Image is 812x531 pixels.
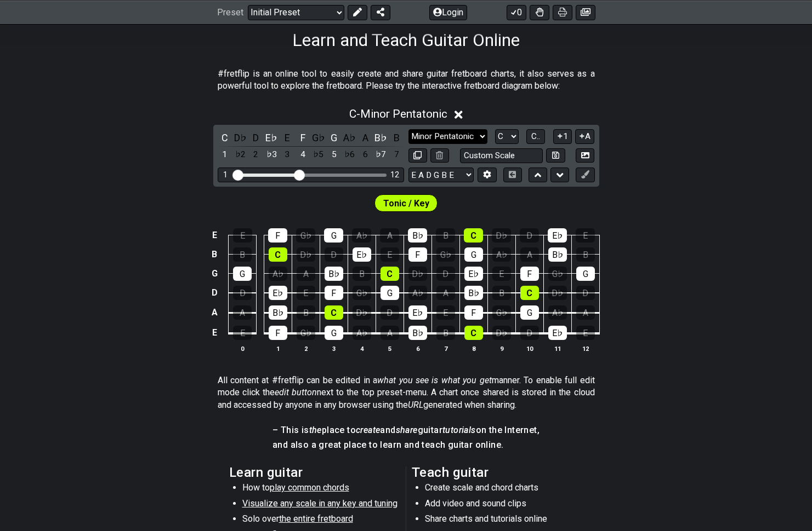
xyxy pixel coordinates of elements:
div: B [233,247,252,262]
td: E [208,226,221,245]
div: toggle scale degree [311,147,326,162]
button: 1 [553,129,572,144]
div: B♭ [464,286,483,300]
th: 1 [264,343,292,354]
div: G [464,247,483,262]
div: E♭ [408,305,427,320]
em: share [396,425,418,435]
em: what you see is what you get [377,375,492,385]
th: 6 [404,343,431,354]
div: C [464,228,483,243]
li: Add video and sound clips [425,498,581,513]
div: toggle scale degree [374,147,388,162]
div: G♭ [436,247,455,262]
div: toggle scale degree [389,147,404,162]
div: E [233,326,252,340]
button: Edit Tuning [478,168,496,182]
button: Delete [430,148,449,163]
button: Edit Preset [348,4,367,20]
select: Preset [248,4,344,20]
div: toggle scale degree [327,147,341,162]
div: B [353,267,371,281]
div: G [576,267,595,281]
div: toggle pitch class [218,130,232,145]
div: E [436,305,455,320]
span: play common chords [270,482,349,493]
div: C [381,267,399,281]
div: B [436,326,455,340]
div: B♭ [269,305,287,320]
div: E♭ [464,267,483,281]
div: toggle scale degree [358,147,372,162]
button: Copy [408,148,427,163]
div: B♭ [548,247,567,262]
div: C [325,305,343,320]
td: G [208,264,221,283]
div: D [325,247,343,262]
h2: Teach guitar [412,466,583,478]
button: Create image [576,4,595,20]
th: 9 [487,343,515,354]
div: D♭ [297,247,315,262]
div: D♭ [353,305,371,320]
div: C [464,326,483,340]
th: 0 [229,343,257,354]
button: Share Preset [371,4,390,20]
div: E [297,286,315,300]
span: C.. [531,131,540,141]
span: C - Minor Pentatonic [349,107,447,120]
div: toggle pitch class [280,130,294,145]
p: #fretflip is an online tool to easily create and share guitar fretboard charts, it also serves as... [218,68,595,93]
em: the [309,425,322,435]
div: G♭ [297,326,315,340]
span: the entire fretboard [279,513,353,524]
span: Preset [217,7,243,18]
div: toggle scale degree [343,147,357,162]
td: B [208,245,221,264]
div: A [576,305,595,320]
th: 10 [515,343,543,354]
div: A [520,247,539,262]
em: tutorials [442,425,476,435]
th: 3 [320,343,348,354]
div: A♭ [269,267,287,281]
div: E [233,228,252,243]
div: F [268,228,287,243]
div: A [297,267,315,281]
td: A [208,303,221,323]
div: E [576,228,595,243]
em: URL [408,400,423,410]
div: D [233,286,252,300]
li: Solo over [242,513,399,528]
div: toggle pitch class [327,130,341,145]
div: G♭ [548,267,567,281]
button: Store user defined scale [546,148,565,163]
div: Visible fret range [218,168,404,182]
div: D [381,305,399,320]
div: E [576,326,595,340]
div: E [381,247,399,262]
div: toggle scale degree [296,147,310,162]
div: A♭ [492,247,511,262]
th: 7 [431,343,459,354]
div: toggle pitch class [233,130,247,145]
div: A [380,228,399,243]
em: edit button [275,387,317,397]
select: Tuning [408,168,474,182]
div: F [325,286,343,300]
div: toggle scale degree [280,147,294,162]
div: A♭ [353,326,371,340]
th: 2 [292,343,320,354]
div: A [381,326,399,340]
div: D [576,286,595,300]
div: D♭ [492,326,511,340]
li: How to [242,482,399,497]
span: First enable full edit mode to edit [383,195,429,211]
div: C [520,286,539,300]
td: E [208,322,221,343]
button: Move down [550,168,569,182]
div: toggle pitch class [389,130,404,145]
button: A [575,129,594,144]
li: Share charts and tutorials online [425,513,581,528]
div: D♭ [548,286,567,300]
